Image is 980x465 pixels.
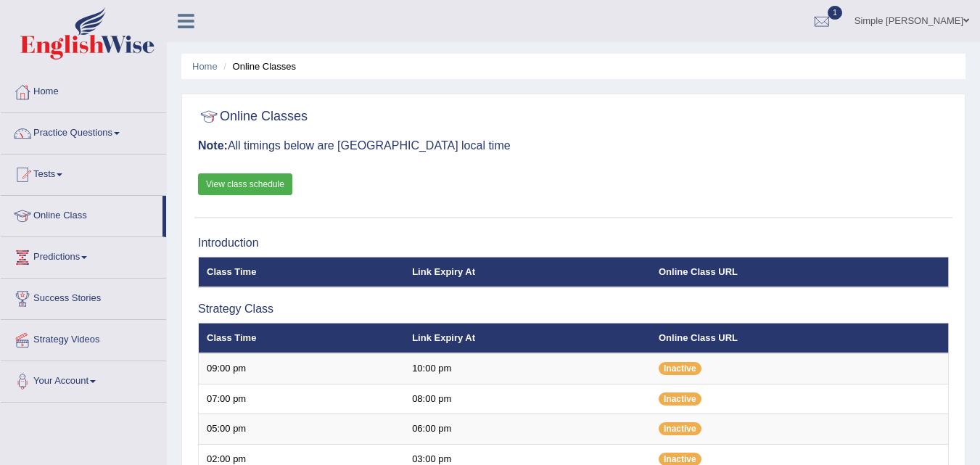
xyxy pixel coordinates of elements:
th: Class Time [199,257,405,287]
a: View class schedule [198,173,292,195]
td: 08:00 pm [404,384,651,414]
span: Inactive [659,362,701,375]
a: Predictions [1,237,166,273]
th: Online Class URL [651,323,949,353]
a: Home [192,61,218,72]
a: Tests [1,155,166,191]
a: Success Stories [1,279,166,315]
a: Online Class [1,196,162,232]
a: Your Account [1,361,166,398]
h3: Strategy Class [198,303,949,316]
th: Link Expiry At [404,257,651,287]
th: Class Time [199,323,405,353]
b: Note: [198,139,228,152]
h3: All timings below are [GEOGRAPHIC_DATA] local time [198,139,949,152]
h3: Introduction [198,236,949,250]
h2: Online Classes [198,106,308,128]
td: 09:00 pm [199,353,405,384]
td: 07:00 pm [199,384,405,414]
a: Home [1,72,166,108]
span: 1 [828,6,842,20]
li: Online Classes [220,59,296,73]
span: Inactive [659,422,701,435]
span: Inactive [659,392,701,406]
a: Strategy Videos [1,320,166,356]
th: Online Class URL [651,257,949,287]
td: 06:00 pm [404,414,651,445]
a: Practice Questions [1,113,166,149]
th: Link Expiry At [404,323,651,353]
td: 10:00 pm [404,353,651,384]
td: 05:00 pm [199,414,405,445]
